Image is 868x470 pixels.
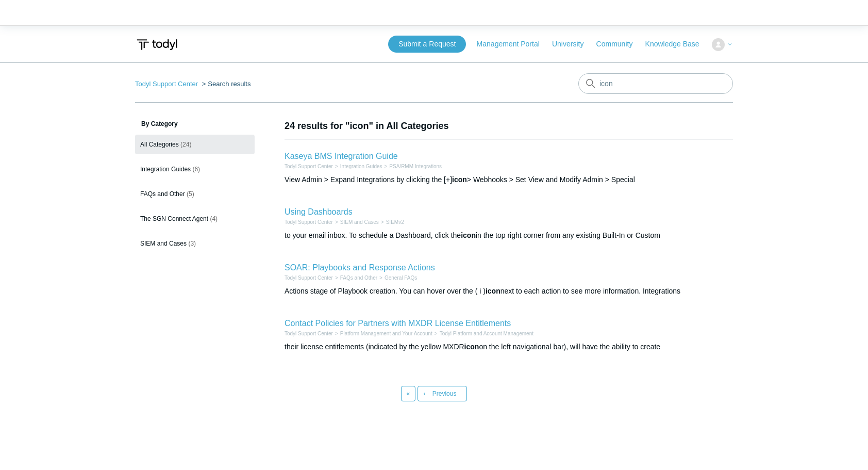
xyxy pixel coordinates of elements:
[340,275,377,281] a: FAQs and Other
[135,119,255,128] h3: By Category
[135,35,179,54] img: Todyl Support Center Help Center home page
[285,230,733,241] div: to your email inbox. To schedule a Dashboard, click the in the top right corner from any existing...
[389,164,442,169] a: PSA/RMM Integrations
[440,331,533,336] a: Todyl Platform and Account Management
[285,174,733,185] div: View Admin > Expand Integrations by clicking the [+] > Webhooks > Set View and Modify Admin > Spe...
[187,190,194,198] span: (5)
[377,274,417,282] li: General FAQs
[552,39,594,50] a: University
[285,286,733,297] div: Actions stage of Playbook creation. You can hover over the ( i ) next to each action to see more ...
[135,234,255,253] a: SIEM and Cases (3)
[432,390,457,397] span: Previous
[382,163,442,170] li: PSA/RMM Integrations
[386,219,404,225] a: SIEMv2
[285,119,733,133] h1: 24 results for "icon" in All Categories
[340,219,379,225] a: SIEM and Cases
[135,80,200,88] li: Todyl Support Center
[452,175,467,184] em: icon
[464,343,479,351] em: icon
[210,215,218,222] span: (4)
[140,240,187,247] span: SIEM and Cases
[285,163,333,170] li: Todyl Support Center
[333,274,377,282] li: FAQs and Other
[285,164,333,169] a: Todyl Support Center
[340,331,432,336] a: Platform Management and Your Account
[180,141,191,148] span: (24)
[285,275,333,281] a: Todyl Support Center
[285,207,353,216] a: Using Dashboards
[432,330,533,337] li: Todyl Platform and Account Management
[140,166,191,173] span: Integration Guides
[578,73,733,94] input: Search
[407,390,410,397] span: «
[596,39,643,50] a: Community
[333,163,382,170] li: Integration Guides
[333,330,432,337] li: Platform Management and Your Account
[140,141,179,148] span: All Categories
[423,390,425,397] span: ‹
[418,386,467,401] a: Previous
[135,209,255,229] a: The SGN Connect Agent (4)
[645,39,710,50] a: Knowledge Base
[388,36,466,53] a: Submit a Request
[135,80,198,88] a: Todyl Support Center
[340,164,382,169] a: Integration Guides
[285,342,733,352] div: their license entitlements (indicated by the yellow MXDR on the left navigational bar), will have...
[285,331,333,336] a: Todyl Support Center
[385,275,417,281] a: General FAQs
[285,219,333,225] a: Todyl Support Center
[285,263,435,272] a: SOAR: Playbooks and Response Actions
[486,287,500,295] em: icon
[285,330,333,337] li: Todyl Support Center
[379,218,404,226] li: SIEMv2
[135,135,255,154] a: All Categories (24)
[333,218,379,226] li: SIEM and Cases
[477,39,550,50] a: Management Portal
[285,274,333,282] li: Todyl Support Center
[285,319,511,328] a: Contact Policies for Partners with MXDR License Entitlements
[200,80,251,88] li: Search results
[192,166,200,173] span: (6)
[140,215,208,222] span: The SGN Connect Agent
[135,159,255,179] a: Integration Guides (6)
[285,218,333,226] li: Todyl Support Center
[285,152,398,160] a: Kaseya BMS Integration Guide
[188,240,196,247] span: (3)
[140,190,185,198] span: FAQs and Other
[135,184,255,204] a: FAQs and Other (5)
[461,231,476,239] em: icon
